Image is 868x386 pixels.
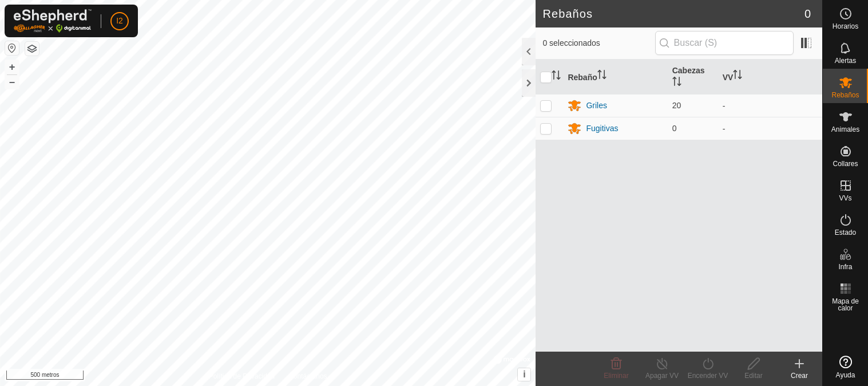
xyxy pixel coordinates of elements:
font: Griles [586,101,607,110]
font: Fugitivas [586,124,618,133]
font: i [523,369,525,379]
font: Rebaños [831,91,859,99]
font: Infra [838,263,852,271]
font: Animales [831,125,859,133]
font: Horarios [833,22,858,30]
font: + [9,61,15,73]
font: VV [723,72,734,81]
p-sorticon: Activar para ordenar [672,78,681,88]
font: Rebaño [568,72,597,81]
img: Logotipo de Gallagher [14,9,92,33]
button: + [5,60,19,74]
font: VVs [839,194,851,202]
font: Política de Privacidad [209,372,275,380]
p-sorticon: Activar para ordenar [597,72,607,81]
font: Cabezas [672,66,705,75]
button: Capas del Mapa [25,42,39,56]
font: – [9,76,15,88]
font: Rebaños [542,7,593,20]
font: 0 seleccionados [542,38,600,48]
font: I2 [116,16,123,25]
font: Collares [833,160,858,168]
font: 0 [672,124,677,133]
font: Estado [835,229,856,237]
font: - [723,101,726,111]
font: Ayuda [836,371,855,379]
button: i [518,368,530,381]
font: Eliminar [604,372,628,380]
button: – [5,75,19,89]
font: - [723,124,726,133]
p-sorticon: Activar para ordenar [552,72,561,81]
p-sorticon: Activar para ordenar [733,72,742,81]
font: Encender VV [688,372,728,380]
font: 20 [672,101,681,110]
font: Editar [744,372,762,380]
input: Buscar (S) [655,31,794,55]
a: Política de Privacidad [209,371,275,381]
a: Contáctanos [288,371,327,381]
font: 0 [804,7,811,20]
font: Mapa de calor [832,297,859,312]
font: Apagar VV [645,372,679,380]
a: Ayuda [823,351,868,383]
font: Alertas [835,57,856,65]
font: Contáctanos [288,372,327,380]
font: Crear [791,372,808,380]
button: Restablecer mapa [5,41,19,55]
